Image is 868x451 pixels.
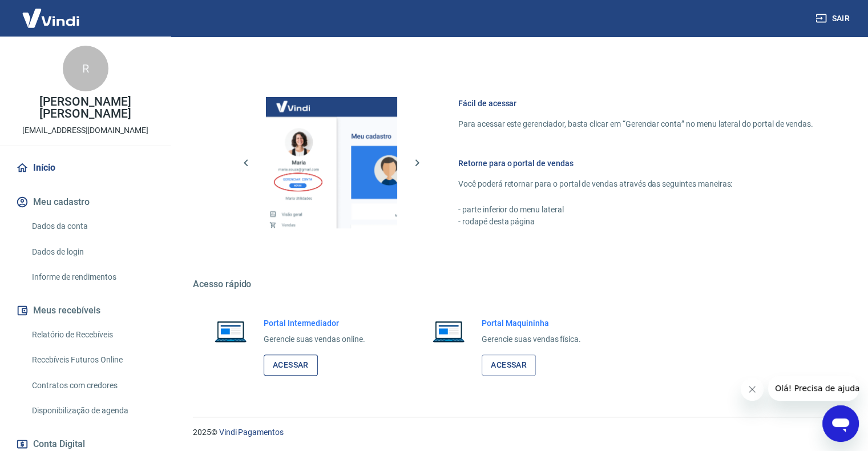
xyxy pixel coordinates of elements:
[264,317,365,329] h6: Portal Intermediador
[458,98,813,109] h6: Fácil de acessar
[458,178,813,190] p: Você poderá retornar para o portal de vendas através das seguintes maneiras:
[14,1,88,35] img: Vindi
[14,190,157,215] button: Meu cadastro
[22,124,148,136] p: [EMAIL_ADDRESS][DOMAIN_NAME]
[219,428,284,437] a: Vindi Pagamentos
[207,317,255,345] img: Imagem de um notebook aberto
[458,216,813,228] p: - rodapé desta página
[27,399,157,422] a: Disponibilização de agenda
[266,97,397,228] img: Imagem da dashboard mostrando o botão de gerenciar conta na sidebar no lado esquerdo
[264,333,365,345] p: Gerencie suas vendas online.
[458,118,813,130] p: Para acessar este gerenciador, basta clicar em “Gerenciar conta” no menu lateral do portal de ven...
[458,204,813,216] p: - parte inferior do menu lateral
[482,317,581,329] h6: Portal Maquininha
[813,8,854,29] button: Sair
[14,298,157,323] button: Meus recebíveis
[63,46,108,91] div: R
[27,348,157,372] a: Recebíveis Futuros Online
[193,279,841,290] h5: Acesso rápido
[27,240,157,264] a: Dados de login
[27,265,157,289] a: Informe de rendimentos
[27,323,157,347] a: Relatório de Recebíveis
[741,378,764,401] iframe: Fechar mensagem
[193,426,841,438] p: 2025 ©
[264,355,318,376] a: Acessar
[482,355,536,376] a: Acessar
[9,96,162,120] p: [PERSON_NAME] [PERSON_NAME]
[458,158,813,169] h6: Retorne para o portal de vendas
[822,405,859,442] iframe: Botão para abrir a janela de mensagens
[27,215,157,238] a: Dados da conta
[14,155,157,180] a: Início
[482,333,581,345] p: Gerencie suas vendas física.
[768,376,859,401] iframe: Mensagem da empresa
[425,317,473,345] img: Imagem de um notebook aberto
[27,374,157,397] a: Contratos com credores
[7,8,96,17] span: Olá! Precisa de ajuda?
